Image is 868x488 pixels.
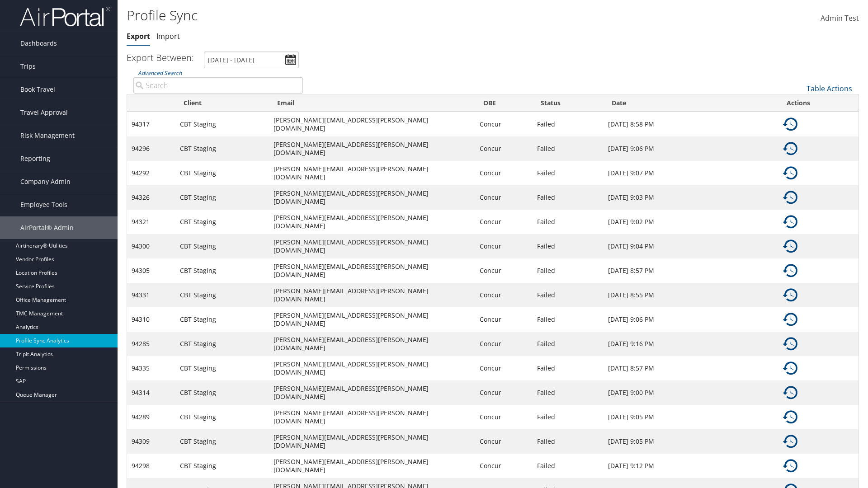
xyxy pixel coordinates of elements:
td: CBT Staging [175,185,269,210]
td: Failed [533,429,604,454]
td: Concur [475,283,533,307]
a: Details [783,314,797,323]
td: 94317 [127,112,175,136]
td: Failed [533,283,604,307]
td: CBT Staging [175,307,269,332]
a: Details [783,461,797,469]
a: Details [783,339,797,347]
td: Concur [475,258,533,283]
td: Failed [533,258,604,283]
td: 94309 [127,429,175,454]
img: ta-history.png [783,385,797,400]
td: [DATE] 9:00 PM [604,380,778,405]
td: CBT Staging [175,429,269,454]
td: CBT Staging [175,234,269,258]
td: Concur [475,405,533,429]
td: Concur [475,307,533,332]
td: Concur [475,332,533,356]
td: [DATE] 9:12 PM [604,454,778,478]
td: CBT Staging [175,210,269,234]
td: [PERSON_NAME][EMAIL_ADDRESS][PERSON_NAME][DOMAIN_NAME] [269,210,475,234]
img: ta-history.png [783,166,797,180]
a: Export [127,31,150,41]
span: Admin Test [821,13,859,23]
td: 94310 [127,307,175,332]
img: ta-history.png [783,190,797,205]
td: 94298 [127,454,175,478]
td: Concur [475,136,533,161]
td: CBT Staging [175,380,269,405]
td: Failed [533,405,604,429]
td: 94296 [127,136,175,161]
th: Email: activate to sort column ascending [269,94,475,112]
a: Details [783,412,797,421]
td: CBT Staging [175,454,269,478]
td: 94321 [127,210,175,234]
img: ta-history.png [783,288,797,302]
td: Concur [475,380,533,405]
td: CBT Staging [175,136,269,161]
td: [PERSON_NAME][EMAIL_ADDRESS][PERSON_NAME][DOMAIN_NAME] [269,112,475,136]
td: [DATE] 9:05 PM [604,405,778,429]
a: Details [783,192,797,201]
td: [DATE] 9:16 PM [604,332,778,356]
a: Advanced Search [138,69,182,77]
td: 94305 [127,258,175,283]
th: Actions [778,94,859,112]
th: Date: activate to sort column ascending [604,94,778,112]
td: [DATE] 9:04 PM [604,234,778,258]
a: Details [783,217,797,225]
td: Failed [533,454,604,478]
td: [DATE] 8:58 PM [604,112,778,136]
span: AirPortal® Admin [20,216,74,239]
td: [PERSON_NAME][EMAIL_ADDRESS][PERSON_NAME][DOMAIN_NAME] [269,405,475,429]
td: CBT Staging [175,405,269,429]
td: Failed [533,380,604,405]
img: ta-history.png [783,410,797,424]
td: Concur [475,185,533,210]
td: 94285 [127,332,175,356]
td: 94314 [127,380,175,405]
a: Details [783,436,797,445]
td: Concur [475,454,533,478]
td: [PERSON_NAME][EMAIL_ADDRESS][PERSON_NAME][DOMAIN_NAME] [269,283,475,307]
td: 94326 [127,185,175,210]
td: CBT Staging [175,258,269,283]
td: [PERSON_NAME][EMAIL_ADDRESS][PERSON_NAME][DOMAIN_NAME] [269,332,475,356]
td: [PERSON_NAME][EMAIL_ADDRESS][PERSON_NAME][DOMAIN_NAME] [269,380,475,405]
td: Failed [533,136,604,161]
a: Details [783,241,797,250]
th: Client: activate to sort column ascending [175,94,269,112]
a: Details [783,266,797,274]
td: CBT Staging [175,112,269,136]
span: Risk Management [20,124,75,147]
td: [PERSON_NAME][EMAIL_ADDRESS][PERSON_NAME][DOMAIN_NAME] [269,454,475,478]
td: [DATE] 9:02 PM [604,210,778,234]
td: Concur [475,112,533,136]
td: [DATE] 8:57 PM [604,258,778,283]
td: Concur [475,210,533,234]
input: [DATE] - [DATE] [204,52,299,68]
h3: Export Between: [127,52,194,64]
td: Concur [475,356,533,380]
td: [PERSON_NAME][EMAIL_ADDRESS][PERSON_NAME][DOMAIN_NAME] [269,136,475,161]
td: [DATE] 9:06 PM [604,307,778,332]
span: Employee Tools [20,193,67,216]
td: Failed [533,185,604,210]
img: ta-history.png [783,239,797,253]
td: 94331 [127,283,175,307]
img: airportal-logo.png [20,6,110,27]
td: [PERSON_NAME][EMAIL_ADDRESS][PERSON_NAME][DOMAIN_NAME] [269,234,475,258]
span: Reporting [20,147,50,170]
img: ta-history.png [783,337,797,351]
a: Details [783,168,797,177]
a: Admin Test [821,5,859,33]
a: Details [783,119,797,128]
td: CBT Staging [175,161,269,185]
td: [PERSON_NAME][EMAIL_ADDRESS][PERSON_NAME][DOMAIN_NAME] [269,356,475,380]
td: [DATE] 9:07 PM [604,161,778,185]
td: Failed [533,332,604,356]
th: Status: activate to sort column ascending [533,94,604,112]
td: Failed [533,234,604,258]
td: 94292 [127,161,175,185]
